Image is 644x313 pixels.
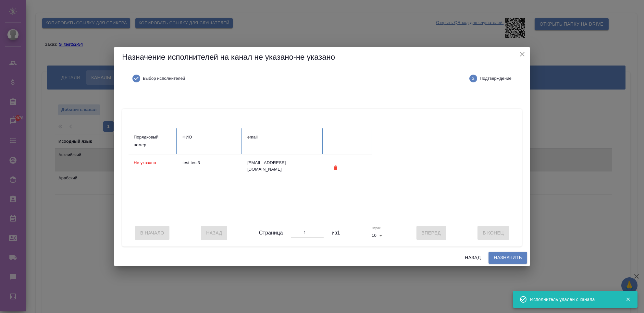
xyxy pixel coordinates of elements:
button: Подтверждение [464,67,517,90]
div: test test3 [182,160,237,166]
div: Порядковый номер [134,133,172,149]
span: Подтверждение [480,75,512,82]
button: Удалить [329,161,342,175]
h5: Назначение исполнителей на канал не указано-не указано [122,52,522,62]
button: Закрыть [621,296,635,302]
span: Назад [465,254,481,262]
div: ФИО [182,133,237,141]
span: из 1 [332,229,340,237]
div: [EMAIL_ADDRESS][DOMAIN_NAME] [247,160,318,173]
div: email [247,133,318,141]
label: Строк [372,226,380,229]
button: Назад [462,252,483,264]
div: Исполнитель удалён с канала [530,296,616,303]
button: close [517,49,527,59]
text: 2 [472,76,474,81]
span: Не указано [134,160,156,165]
button: Назначить [489,252,527,264]
span: Страница [259,229,283,237]
span: Выбор исполнителей [143,75,185,82]
span: Назначить [494,254,522,262]
div: 10 [372,231,385,240]
button: Выбор исполнителей [127,67,191,90]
